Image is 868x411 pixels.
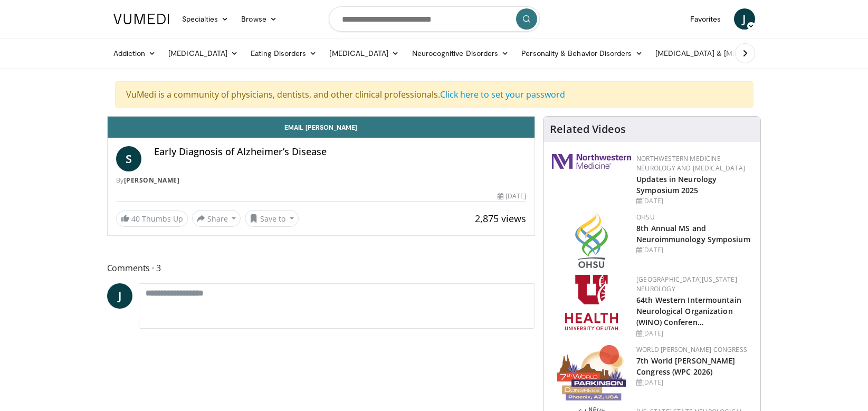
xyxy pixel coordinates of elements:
button: Share [192,210,241,227]
button: Save to [245,210,299,227]
a: World [PERSON_NAME] Congress [636,345,747,354]
img: 16fe1da8-a9a0-4f15-bd45-1dd1acf19c34.png.150x105_q85_autocrop_double_scale_upscale_version-0.2.png [557,345,626,400]
a: [PERSON_NAME] [124,176,180,185]
a: Neurocognitive Disorders [406,43,516,64]
a: [MEDICAL_DATA] [323,43,405,64]
div: [DATE] [498,192,526,201]
h4: Related Videos [550,123,626,136]
div: [DATE] [636,245,752,255]
a: Email [PERSON_NAME] [108,117,535,138]
a: OHSU [636,213,655,222]
img: VuMedi Logo [113,14,169,24]
span: 40 [131,214,140,224]
span: Comments 3 [107,261,536,275]
div: [DATE] [636,329,752,338]
a: Personality & Behavior Disorders [515,43,648,64]
div: By [116,176,527,185]
a: 40 Thumbs Up [116,211,188,227]
a: J [107,283,132,309]
img: da959c7f-65a6-4fcf-a939-c8c702e0a770.png.150x105_q85_autocrop_double_scale_upscale_version-0.2.png [575,213,608,268]
a: [GEOGRAPHIC_DATA][US_STATE] Neurology [636,275,737,293]
a: [MEDICAL_DATA] & [MEDICAL_DATA] [649,43,800,64]
a: Updates in Neurology Symposium 2025 [636,174,717,195]
a: 8th Annual MS and Neuroimmunology Symposium [636,223,750,244]
a: Northwestern Medicine Neurology and [MEDICAL_DATA] [636,154,745,173]
img: f6362829-b0a3-407d-a044-59546adfd345.png.150x105_q85_autocrop_double_scale_upscale_version-0.2.png [565,275,618,330]
a: 7th World [PERSON_NAME] Congress (WPC 2026) [636,356,735,377]
div: [DATE] [636,378,752,387]
div: VuMedi is a community of physicians, dentists, and other clinical professionals. [115,81,753,108]
h4: Early Diagnosis of Alzheimer’s Disease [154,146,527,158]
a: S [116,146,141,171]
a: [MEDICAL_DATA] [162,43,244,64]
a: Click here to set your password [440,89,565,100]
a: Browse [235,8,283,30]
a: J [734,8,755,30]
a: Eating Disorders [244,43,323,64]
span: 2,875 views [475,212,526,225]
a: 64th Western Intermountain Neurological Organization (WINO) Conferen… [636,295,741,327]
a: Favorites [684,8,728,30]
div: [DATE] [636,196,752,206]
input: Search topics, interventions [329,6,540,32]
a: Specialties [176,8,235,30]
img: 2a462fb6-9365-492a-ac79-3166a6f924d8.png.150x105_q85_autocrop_double_scale_upscale_version-0.2.jpg [552,154,631,169]
a: Addiction [107,43,163,64]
